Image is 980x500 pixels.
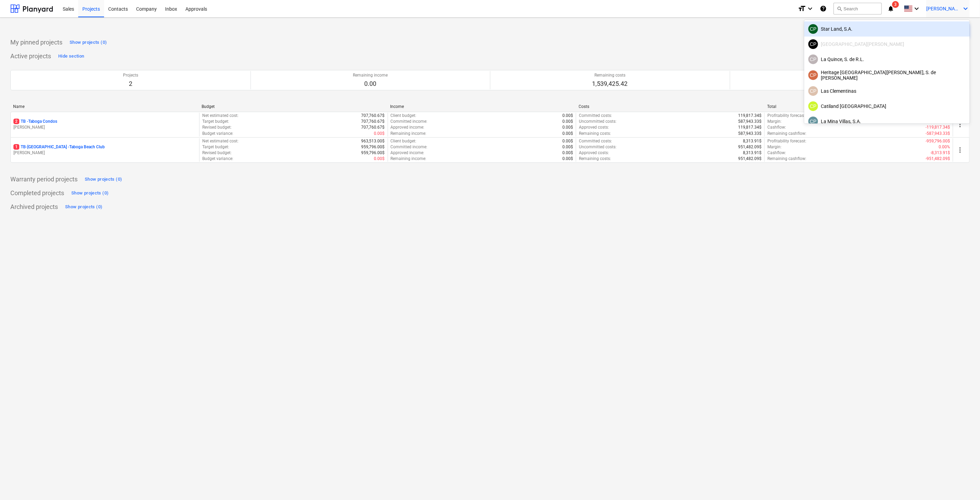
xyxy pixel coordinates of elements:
[808,70,966,81] div: Heritage [GEOGRAPHIC_DATA][PERSON_NAME], S. de [PERSON_NAME]
[808,24,966,34] div: Star Land, S.A.
[808,39,966,49] div: [GEOGRAPHIC_DATA][PERSON_NAME]
[810,103,816,109] span: CP
[810,57,816,62] span: CP
[808,86,818,96] div: Claudia Perez
[810,119,816,124] span: CP
[808,54,966,64] div: La Quince, S. de R.L.
[810,72,816,78] span: CP
[808,101,966,111] div: Catiland [GEOGRAPHIC_DATA]
[808,24,818,34] div: Claudia Perez
[808,117,818,126] div: Claudia Perez
[810,88,816,94] span: CP
[946,467,980,500] iframe: Chat Widget
[808,54,818,64] div: Claudia Perez
[808,117,966,126] div: La Mina Villas, S.A.
[946,467,980,500] div: Widget de chat
[810,26,816,32] span: CP
[808,70,818,80] div: Claudia Perez
[810,41,816,47] span: CP
[808,101,818,111] div: Claudia Perez
[808,39,818,49] div: Claudia Perez
[808,86,966,96] div: Las Clementinas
